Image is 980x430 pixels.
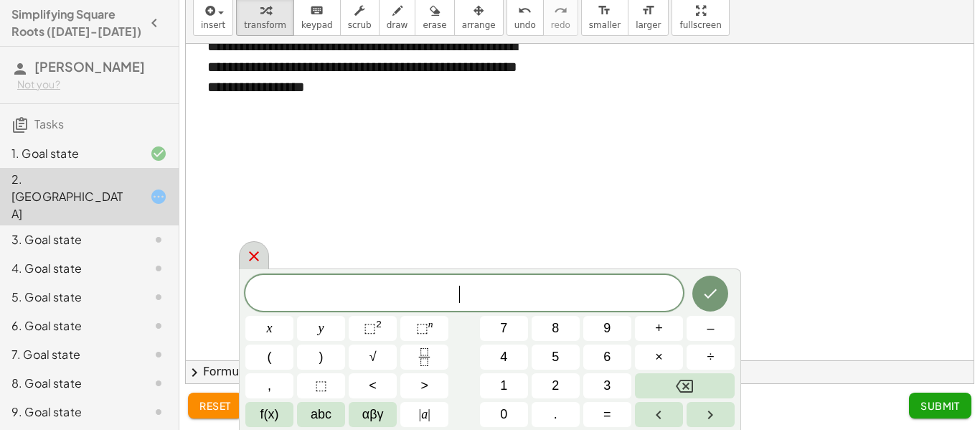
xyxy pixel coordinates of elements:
i: Task not started. [150,231,167,248]
span: 7 [500,319,507,338]
span: 5 [552,347,559,367]
button: Left arrow [635,402,683,427]
button: x [245,316,293,341]
span: arrange [462,20,496,30]
span: . [554,405,557,424]
span: 2 [552,376,559,396]
div: 9. Goal state [11,403,127,421]
button: Fraction [400,345,448,370]
button: Placeholder [297,373,345,398]
sup: 2 [376,319,382,329]
span: erase [423,20,446,30]
span: ​ [459,286,468,303]
span: 0 [500,405,507,424]
span: draw [387,20,408,30]
button: Plus [635,316,683,341]
button: , [245,373,293,398]
span: larger [636,20,661,30]
span: ) [319,347,324,367]
span: redo [551,20,570,30]
i: Task finished and correct. [150,145,167,162]
span: [PERSON_NAME] [34,58,145,75]
h4: Simplifying Square Roots ([DATE]-[DATE]) [11,6,141,40]
button: . [532,402,580,427]
span: ( [268,347,272,367]
div: 3. Goal state [11,231,127,248]
button: 0 [480,402,528,427]
button: ) [297,345,345,370]
i: Task started. [150,188,167,205]
button: Submit [909,393,971,419]
span: 8 [552,319,559,338]
button: Times [635,345,683,370]
span: 9 [603,319,611,338]
i: Task not started. [150,375,167,392]
div: 7. Goal state [11,346,127,363]
span: y [319,319,324,338]
span: αβγ [362,405,384,424]
i: Task not started. [150,289,167,306]
i: Task not started. [150,260,167,277]
button: Squared [349,316,397,341]
button: reset [188,393,242,419]
span: ÷ [707,347,715,367]
span: , [268,376,271,396]
button: Done [692,276,728,312]
span: 3 [603,376,611,396]
button: ( [245,345,293,370]
button: Backspace [635,373,735,398]
button: 5 [532,345,580,370]
span: √ [369,347,377,367]
div: 2. [GEOGRAPHIC_DATA] [11,171,127,223]
button: y [297,316,345,341]
span: insert [201,20,225,30]
button: chevron_rightFormulas [186,360,974,383]
div: 6. Goal state [11,317,127,335]
i: Task not started. [150,346,167,363]
button: Less than [349,373,397,398]
button: Greek alphabet [349,402,397,427]
button: 3 [583,373,631,398]
button: 8 [532,316,580,341]
span: 1 [500,376,507,396]
i: undo [518,2,532,19]
i: keyboard [310,2,324,19]
span: ⬚ [315,376,327,396]
i: format_size [641,2,655,19]
span: ⬚ [416,321,428,335]
span: keypad [301,20,333,30]
button: 2 [532,373,580,398]
span: fullscreen [679,20,721,30]
button: Greater than [400,373,448,398]
button: Absolute value [400,402,448,427]
span: undo [514,20,536,30]
i: format_size [598,2,611,19]
span: < [369,376,377,396]
div: 5. Goal state [11,289,127,306]
button: Square root [349,345,397,370]
span: Submit [920,399,960,412]
button: 7 [480,316,528,341]
button: Alphabet [297,402,345,427]
button: Superscript [400,316,448,341]
button: Divide [687,345,735,370]
button: 6 [583,345,631,370]
span: Tasks [34,116,64,131]
span: f(x) [260,405,279,424]
span: scrub [348,20,372,30]
div: 8. Goal state [11,375,127,392]
span: + [655,319,663,338]
span: abc [311,405,331,424]
i: Task not started. [150,317,167,335]
span: × [655,347,663,367]
button: 1 [480,373,528,398]
i: redo [554,2,567,19]
div: 1. Goal state [11,145,127,162]
span: | [428,407,430,421]
i: Task not started. [150,403,167,421]
span: – [707,319,714,338]
button: 9 [583,316,631,341]
span: 4 [500,347,507,367]
sup: n [428,319,433,329]
button: Equals [583,402,631,427]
